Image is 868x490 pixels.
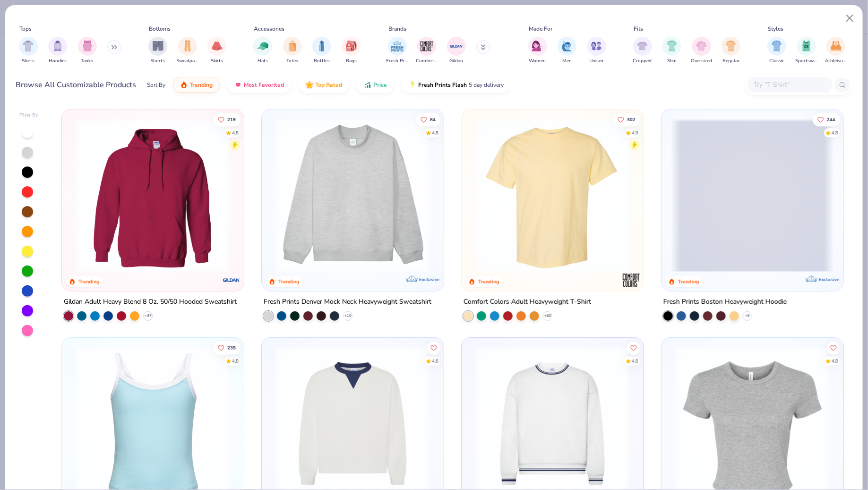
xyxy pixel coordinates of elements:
[633,37,652,65] div: filter for Cropped
[232,129,238,136] div: 4.8
[147,81,165,89] div: Sort By
[663,296,787,308] div: Fresh Prints Boston Heavyweight Hoodie
[48,37,67,65] div: filter for Hoodies
[286,58,298,65] span: Totes
[633,37,652,65] button: filter button
[227,77,291,93] button: Most Favorited
[662,37,681,65] div: filter for Slim
[19,25,32,33] div: Tops
[722,37,740,65] div: filter for Regular
[283,37,302,65] div: filter for Totes
[253,37,272,65] div: filter for Hats
[634,119,797,272] img: e55d29c3-c55d-459c-bfd9-9b1c499ab3c6
[745,313,750,319] span: + 9
[427,341,440,354] button: Like
[23,41,34,51] img: Shirts Image
[287,41,298,51] img: Totes Image
[471,119,634,272] img: 029b8af0-80e6-406f-9fdc-fdf898547912
[22,58,34,65] span: Shirts
[841,9,859,27] button: Close
[430,117,435,122] span: 84
[148,37,167,65] div: filter for Shorts
[562,41,572,51] img: Men Image
[637,41,648,51] img: Cropped Image
[529,25,552,33] div: Made For
[622,271,641,290] img: Comfort Colors logo
[254,25,285,33] div: Accessories
[346,58,357,65] span: Bags
[78,37,97,65] div: filter for Tanks
[151,58,165,65] span: Shorts
[627,341,640,354] button: Like
[373,81,387,89] span: Price
[819,276,839,282] span: Exclusive
[312,37,331,65] div: filter for Bottles
[16,79,137,91] div: Browse All Customizable Products
[431,129,438,136] div: 4.8
[796,37,817,65] button: filter button
[590,58,604,65] span: Unisex
[314,58,330,65] span: Bottles
[283,37,302,65] button: filter button
[812,113,840,126] button: Like
[826,341,840,354] button: Like
[558,37,576,65] button: filter button
[667,58,677,65] span: Slim
[627,117,635,122] span: 302
[387,58,408,65] span: Fresh Prints
[769,58,784,65] span: Classic
[177,58,198,65] span: Sweatpants
[173,77,220,93] button: Trending
[177,37,198,65] div: filter for Sweatpants
[315,81,342,89] span: Top Rated
[418,81,467,89] span: Fresh Prints Flash
[182,41,193,51] img: Sweatpants Image
[419,276,439,282] span: Exclusive
[153,41,163,51] img: Shorts Image
[299,77,349,93] button: Top Rated
[767,37,786,65] div: filter for Classic
[387,37,408,65] button: filter button
[726,41,737,51] img: Regular Image
[825,37,847,65] div: filter for Athleisure
[558,37,576,65] div: filter for Men
[416,37,438,65] button: filter button
[82,41,93,51] img: Tanks Image
[207,37,226,65] button: filter button
[19,112,38,119] div: Filter By
[48,37,67,65] button: filter button
[211,58,223,65] span: Skirts
[49,58,67,65] span: Hoodies
[271,119,434,272] img: f5d85501-0dbb-4ee4-b115-c08fa3845d83
[342,37,361,65] div: filter for Bags
[232,357,238,365] div: 4.8
[402,77,511,93] button: Fresh Prints Flash5 day delivery
[768,25,784,33] div: Styles
[317,41,327,51] img: Bottles Image
[189,81,213,89] span: Trending
[696,41,707,51] img: Oversized Image
[344,313,351,319] span: + 10
[528,37,547,65] button: filter button
[662,37,681,65] button: filter button
[691,37,712,65] div: filter for Oversized
[691,37,712,65] button: filter button
[831,357,838,365] div: 4.8
[529,58,546,65] span: Women
[78,37,97,65] button: filter button
[633,58,652,65] span: Cropped
[207,37,226,65] div: filter for Skirts
[753,79,826,90] input: Try "T-Shirt"
[631,357,638,365] div: 4.6
[825,37,847,65] button: filter button
[234,119,397,272] img: a164e800-7022-4571-a324-30c76f641635
[416,37,438,65] div: filter for Comfort Colors
[415,113,440,126] button: Like
[587,37,606,65] button: filter button
[431,357,438,365] div: 4.6
[409,81,416,89] img: flash.gif
[587,37,606,65] div: filter for Unisex
[253,37,272,65] button: filter button
[612,113,640,126] button: Like
[227,117,235,122] span: 219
